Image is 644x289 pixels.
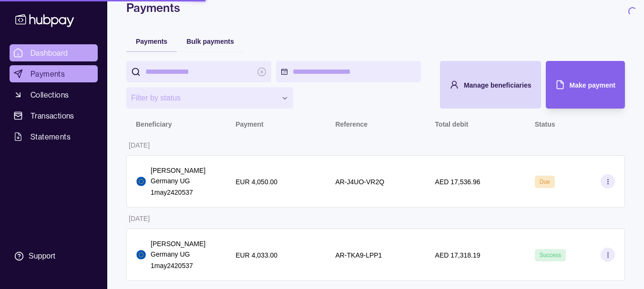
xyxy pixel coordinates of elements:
input: search [145,61,252,82]
p: 1may2420537 [151,187,216,198]
span: Due [540,179,550,185]
span: Payments [31,68,65,80]
p: Total debit [435,120,469,128]
div: Support [29,251,55,261]
p: AR-TKA9-LPP1 [335,251,382,259]
span: Bulk payments [186,38,234,45]
p: AED 17,318.19 [435,251,480,259]
p: [PERSON_NAME] Germany UG [151,165,216,186]
p: [PERSON_NAME] Germany UG [151,239,216,259]
span: Make payment [570,81,615,89]
a: Support [10,246,98,266]
p: EUR 4,050.00 [235,178,277,186]
p: Reference [335,120,368,128]
span: Dashboard [31,47,68,59]
span: Statements [31,131,71,142]
span: Payments [136,38,167,45]
span: Manage beneficiaries [464,81,532,89]
img: eu [136,250,146,259]
p: AR-J4UO-VR2Q [335,178,384,186]
p: EUR 4,033.00 [235,251,277,259]
span: Success [540,252,561,259]
img: eu [136,177,146,186]
p: [DATE] [129,215,150,222]
p: Status [535,120,555,128]
p: 1may2420537 [151,260,216,271]
span: Collections [31,89,69,100]
a: Dashboard [10,44,98,61]
a: Statements [10,128,98,145]
p: [DATE] [129,141,150,149]
button: Manage beneficiaries [440,61,541,109]
p: Payment [235,120,263,128]
p: AED 17,536.96 [435,178,480,186]
button: Make payment [546,61,625,109]
span: Transactions [31,110,74,121]
a: Collections [10,86,98,103]
p: Beneficiary [136,120,172,128]
a: Payments [10,65,98,82]
a: Transactions [10,107,98,124]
